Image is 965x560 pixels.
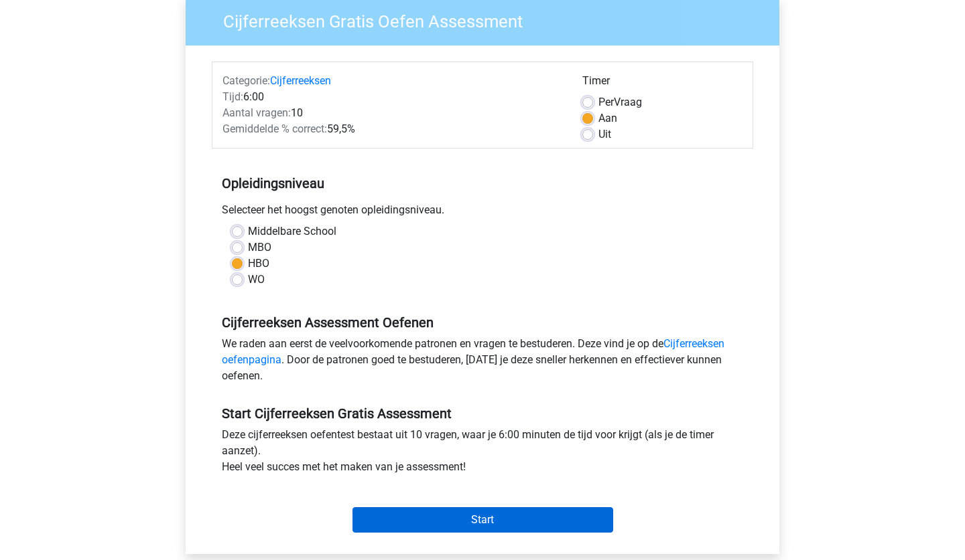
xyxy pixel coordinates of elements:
[598,94,642,110] label: Vraag
[598,110,617,126] label: Aan
[222,74,270,87] span: Categorie:
[212,89,572,105] div: 6:00
[248,256,269,272] label: HBO
[212,427,753,480] div: Deze cijferreeksen oefentest bestaat uit 10 vragen, waar je 6:00 minuten de tijd voor krijgt (als...
[582,73,743,94] div: Timer
[270,74,331,87] a: Cijferreeksen
[222,405,743,422] h5: Start Cijferreeksen Gratis Assessment
[352,507,613,533] input: Start
[207,6,769,32] h3: Cijferreeksen Gratis Oefen Assessment
[248,223,336,240] label: Middelbare School
[248,240,271,256] label: MBO
[598,96,614,108] span: Per
[598,126,611,143] label: Uit
[212,336,753,389] div: We raden aan eerst de veelvoorkomende patronen en vragen te bestuderen. Deze vind je op de . Door...
[222,170,743,197] h5: Opleidingsniveau
[212,202,753,223] div: Selecteer het hoogst genoten opleidingsniveau.
[222,90,243,103] span: Tijd:
[222,314,743,331] h5: Cijferreeksen Assessment Oefenen
[212,105,572,121] div: 10
[248,272,265,288] label: WO
[222,122,327,135] span: Gemiddelde % correct:
[212,121,572,137] div: 59,5%
[222,106,291,119] span: Aantal vragen:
